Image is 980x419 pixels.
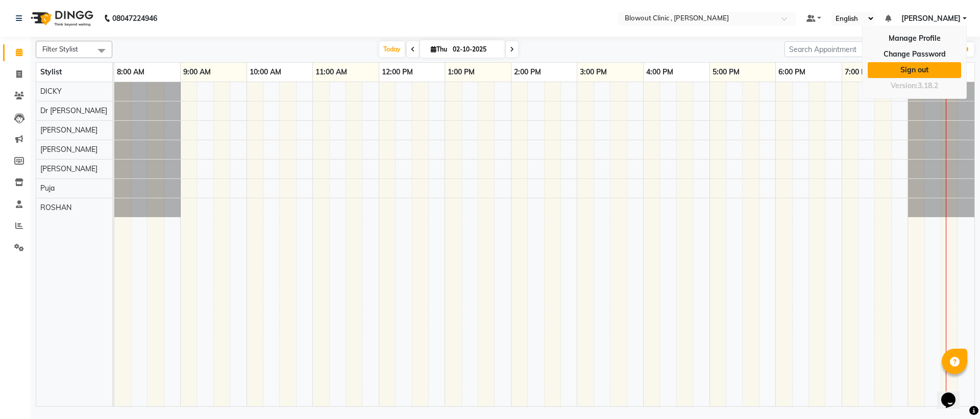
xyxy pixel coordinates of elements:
a: 2:00 PM [511,65,544,80]
a: 10:00 AM [247,65,284,80]
input: Search Appointment [785,41,874,57]
span: Dr [PERSON_NAME] [40,106,107,115]
span: [PERSON_NAME] [40,164,97,173]
a: 12:00 PM [379,65,415,80]
a: 11:00 AM [313,65,350,80]
a: 7:00 PM [842,65,874,80]
span: Today [379,41,405,57]
a: 5:00 PM [710,65,742,80]
span: [PERSON_NAME] [40,145,97,154]
a: 1:00 PM [445,65,477,80]
a: 8:00 AM [114,65,147,80]
a: 6:00 PM [776,65,808,80]
span: Stylist [40,67,62,76]
a: 4:00 PM [644,65,676,80]
span: [PERSON_NAME] [40,125,97,135]
span: Filter Stylist [42,45,78,53]
a: 3:00 PM [577,65,609,80]
b: 08047224946 [112,4,157,33]
span: Thu [428,45,450,53]
a: Change Password [868,46,961,62]
a: Manage Profile [868,31,961,46]
span: [PERSON_NAME] [901,13,961,24]
span: ROSHAN [40,203,71,212]
a: Sign out [868,62,961,78]
iframe: chat widget [937,378,970,409]
img: logo [26,4,96,33]
input: 2025-10-02 [450,42,501,57]
span: Puja [40,184,55,193]
a: 9:00 AM [181,65,213,80]
span: DICKY [40,87,62,96]
div: Version:3.18.2 [868,78,961,93]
